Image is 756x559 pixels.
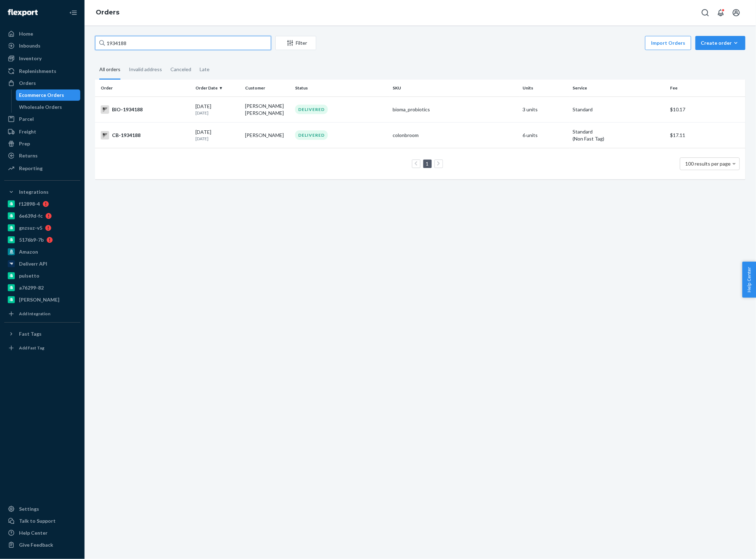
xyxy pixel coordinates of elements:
div: f12898-4 [19,200,40,207]
div: Inventory [19,55,42,62]
div: Add Fast Tag [19,345,44,351]
th: Fee [667,80,745,97]
img: Flexport logo [8,9,38,16]
a: 5176b9-7b [4,234,80,246]
div: CB-1934188 [101,131,190,139]
a: Prep [4,138,80,149]
div: Returns [19,152,38,159]
button: Integrations [4,186,80,198]
a: Freight [4,126,80,137]
td: $17.11 [667,122,745,148]
td: $10.17 [667,97,745,122]
a: f12898-4 [4,198,80,210]
div: Integrations [19,188,49,195]
div: pulsetto [19,272,39,279]
button: Open account menu [729,6,743,20]
a: Add Fast Tag [4,342,80,354]
p: [DATE] [195,110,240,116]
ol: breadcrumbs [90,2,125,23]
div: Settings [19,505,39,513]
button: Close Navigation [66,6,80,20]
div: [DATE] [195,129,240,142]
div: Customer [245,85,290,91]
a: Returns [4,150,80,161]
a: Deliverr API [4,258,80,269]
th: Status [292,80,390,97]
a: Inventory [4,53,80,64]
a: Help Center [4,527,80,539]
button: Create order [695,36,745,50]
div: Deliverr API [19,260,47,267]
div: Canceled [170,60,191,79]
th: Order Date [193,80,243,97]
a: Settings [4,503,80,515]
button: Fast Tags [4,328,80,340]
div: a76299-82 [19,284,44,291]
button: Help Center [742,262,756,298]
div: Talk to Support [19,517,56,524]
a: gnzsuz-v5 [4,222,80,234]
a: [PERSON_NAME] [4,294,80,305]
div: DELIVERED [295,105,328,114]
th: SKU [390,80,520,97]
div: Amazon [19,248,38,255]
button: Filter [275,36,316,50]
button: Open Search Box [698,6,712,20]
div: Home [19,30,33,37]
a: Ecommerce Orders [16,89,81,101]
div: Help Center [19,529,48,536]
a: Orders [96,8,119,16]
div: (Non Fast Tag) [573,135,664,142]
button: Import Orders [645,36,691,50]
div: Replenishments [19,68,56,75]
a: Parcel [4,113,80,125]
div: Invalid address [129,60,162,79]
a: Inbounds [4,40,80,51]
a: Amazon [4,246,80,257]
div: [PERSON_NAME] [19,296,60,303]
button: Open notifications [714,6,728,20]
div: 5176b9-7b [19,236,44,243]
a: Add Integration [4,308,80,319]
div: Add Integration [19,311,50,317]
div: 6e639d-fc [19,212,43,219]
a: 6e639d-fc [4,210,80,222]
button: Give Feedback [4,539,80,551]
a: Page 1 is your current page [425,161,430,167]
a: Home [4,28,80,39]
a: Replenishments [4,66,80,77]
div: bioma_probiotics [393,106,517,113]
div: Reporting [19,165,43,172]
div: colonbroom [393,132,517,139]
th: Units [520,80,570,97]
td: [PERSON_NAME] [243,122,293,148]
div: BIO-1934188 [101,105,190,114]
div: Inbounds [19,42,40,49]
a: pulsetto [4,270,80,281]
div: Parcel [19,116,34,123]
div: [DATE] [195,103,240,116]
p: Standard [573,128,664,135]
div: Filter [276,39,316,46]
p: [DATE] [195,136,240,142]
span: 100 results per page [686,161,731,167]
div: gnzsuz-v5 [19,224,42,231]
a: Orders [4,77,80,89]
div: All orders [99,60,120,80]
td: [PERSON_NAME] [PERSON_NAME] [243,97,293,122]
a: Wholesale Orders [16,101,81,113]
div: Freight [19,128,36,135]
div: Wholesale Orders [19,104,62,111]
a: Reporting [4,163,80,174]
div: Fast Tags [19,330,42,337]
div: Prep [19,140,30,147]
th: Order [95,80,193,97]
a: Talk to Support [4,515,80,527]
input: Search orders [95,36,271,50]
div: Orders [19,80,36,87]
div: Give Feedback [19,541,53,548]
td: 3 units [520,97,570,122]
div: DELIVERED [295,130,328,140]
th: Service [570,80,667,97]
